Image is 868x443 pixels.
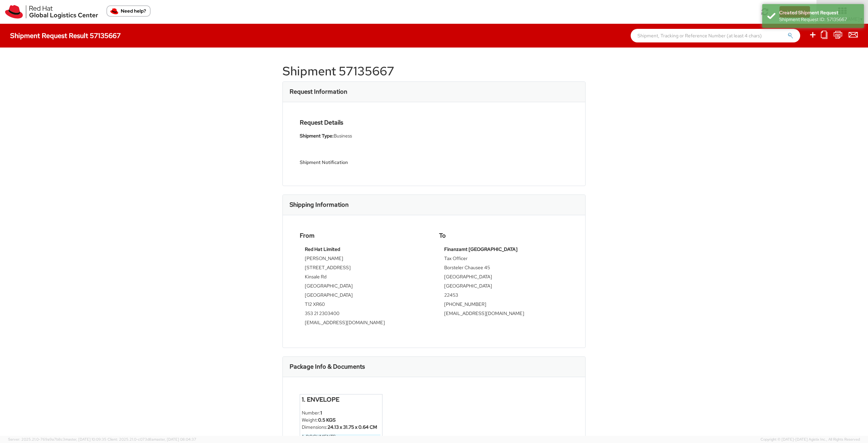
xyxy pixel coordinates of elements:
td: Borsteler Chausee 45 [444,264,563,273]
h4: Request Details [300,119,429,126]
td: [PHONE_NUMBER] [444,301,563,310]
input: Shipment, Tracking or Reference Number (at least 4 chars) [631,29,800,42]
h1: Shipment 57135667 [282,64,586,78]
strong: Red Hat Limited [305,246,340,252]
h6: 1. Documents [302,434,380,439]
td: [GEOGRAPHIC_DATA] [305,292,424,301]
h4: From [300,232,429,239]
td: 353 21 2303400 [305,310,424,319]
h3: Request Information [290,88,347,95]
li: Weight: [302,417,380,424]
li: Business [300,132,429,140]
span: Server: 2025.21.0-769a9a7b8c3 [8,437,106,442]
td: 22453 [444,292,563,301]
td: [GEOGRAPHIC_DATA] [305,282,424,292]
strong: 0.5 KGS [318,417,336,423]
strong: 24.13 x 31.75 x 0.64 CM [328,424,377,430]
h4: 1. Envelope [302,396,380,403]
strong: 1 [320,410,322,416]
td: T12 XR60 [305,301,424,310]
strong: Finanzamt [GEOGRAPHIC_DATA] [444,246,517,252]
button: Need help? [106,5,151,17]
div: Shipment Request ID: 57135667 [779,16,859,23]
td: [EMAIL_ADDRESS][DOMAIN_NAME] [444,310,563,319]
td: [EMAIL_ADDRESS][DOMAIN_NAME] [305,319,424,328]
img: rh-logistics-00dfa346123c4ec078e1.svg [5,5,98,19]
td: Kinsale Rd [305,273,424,282]
div: Created Shipment Request [779,9,859,16]
span: master, [DATE] 08:04:37 [154,437,196,442]
strong: Shipment Type: [300,133,334,139]
li: Number: [302,409,380,417]
li: Dimensions: [302,424,380,431]
span: Client: 2025.21.0-c073d8a [107,437,196,442]
h3: Package Info & Documents [290,363,365,370]
h5: Shipment Notification [300,160,429,165]
span: master, [DATE] 10:09:35 [65,437,106,442]
td: [GEOGRAPHIC_DATA] [444,282,563,292]
h4: Shipment Request Result 57135667 [10,32,121,39]
td: [GEOGRAPHIC_DATA] [444,273,563,282]
td: [STREET_ADDRESS] [305,264,424,273]
h4: To [439,232,568,239]
td: Tax Officer [444,255,563,264]
span: Copyright © [DATE]-[DATE] Agistix Inc., All Rights Reserved [761,437,860,442]
h3: Shipping Information [290,201,349,208]
td: [PERSON_NAME] [305,255,424,264]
